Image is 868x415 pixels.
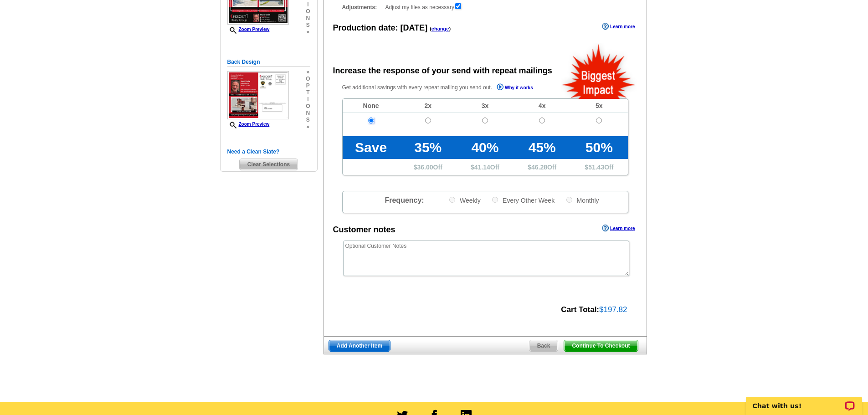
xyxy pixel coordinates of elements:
span: 46.28 [531,164,547,171]
td: 45% [514,136,570,159]
label: Monthly [565,196,599,205]
span: o [306,8,310,15]
div: Production date: [333,22,451,34]
td: $ Off [400,159,457,175]
td: 2x [400,99,457,113]
span: 41.14 [474,164,490,171]
a: Add Another Item [329,340,390,352]
span: n [306,110,310,117]
span: » [306,29,310,36]
span: s [306,22,310,29]
span: 36.00 [417,164,433,171]
input: Every Other Week [492,197,498,203]
span: » [306,69,310,76]
a: Learn more [602,225,635,232]
span: Add Another Item [329,340,390,351]
strong: Adjustments: [342,3,383,11]
iframe: LiveChat chat widget [740,386,868,415]
span: s [306,117,310,123]
div: Adjust my files as necessary [342,2,628,11]
td: 5x [570,99,627,113]
span: Frequency: [385,196,424,204]
h5: Back Design [227,58,310,67]
img: small-thumb.jpg [227,71,289,119]
span: p [306,82,310,89]
span: t [306,89,310,96]
img: biggestImpact.png [561,43,637,99]
td: $ Off [570,159,627,175]
input: Monthly [566,197,572,203]
strong: Cart Total: [561,305,599,314]
a: Zoom Preview [227,122,270,127]
td: 40% [457,136,514,159]
span: n [306,15,310,22]
a: change [431,26,449,31]
a: Learn more [602,23,635,30]
a: Why it works [497,83,533,93]
a: Back [529,340,559,352]
span: i [306,96,310,103]
label: Every Other Week [491,196,555,205]
span: i [306,1,310,8]
span: $197.82 [599,305,627,314]
span: » [306,123,310,130]
td: 50% [570,136,627,159]
div: Customer notes [333,224,395,236]
td: 4x [514,99,570,113]
td: 3x [457,99,514,113]
span: ( ) [430,26,451,31]
p: Get additional savings with every repeat mailing you send out. [342,82,553,93]
td: 35% [400,136,457,159]
span: Continue To Checkout [564,340,637,351]
span: Clear Selections [240,159,298,170]
span: 51.43 [588,164,604,171]
h5: Need a Clean Slate? [227,148,310,156]
input: Weekly [449,197,455,203]
td: None [343,99,400,113]
td: $ Off [457,159,514,175]
label: Weekly [448,196,481,205]
div: Increase the response of your send with repeat mailings [333,65,552,77]
a: Zoom Preview [227,27,270,32]
span: o [306,76,310,82]
td: $ Off [514,159,570,175]
span: [DATE] [401,23,428,32]
td: Save [343,136,400,159]
span: o [306,103,310,110]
